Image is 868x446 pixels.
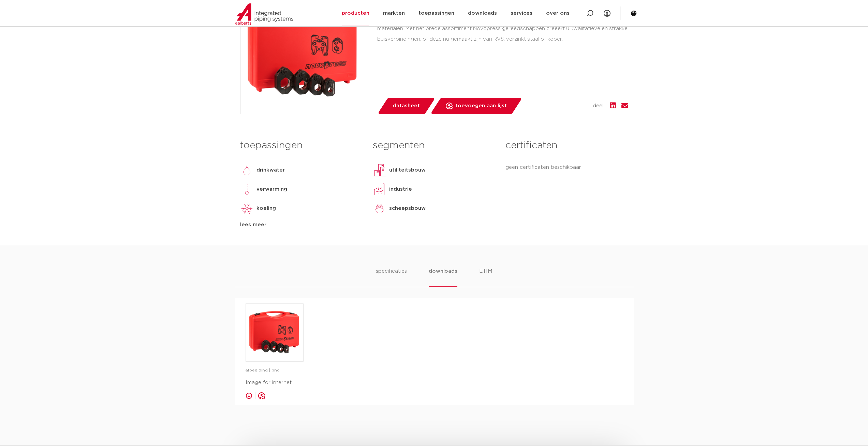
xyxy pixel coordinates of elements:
[246,379,304,387] p: Image for internet
[240,202,254,215] img: koeling
[479,267,492,287] li: ETIM
[246,304,303,361] img: image for Image for internet
[256,185,287,193] p: verwarming
[389,185,412,193] p: industrie
[240,163,254,177] img: drinkwater
[429,267,457,287] li: downloads
[376,267,407,287] li: specificaties
[373,139,495,152] h3: segmenten
[240,221,363,229] div: lees meer
[246,367,304,374] p: afbeelding | png
[373,202,386,215] img: scheepsbouw
[373,163,386,177] img: utiliteitsbouw
[256,204,276,213] p: koeling
[393,100,420,111] span: datasheet
[593,102,604,110] span: deel:
[389,166,426,174] p: utiliteitsbouw
[377,98,435,114] a: datasheet
[240,139,363,152] h3: toepassingen
[455,100,507,111] span: toevoegen aan lijst
[246,303,304,362] a: image for Image for internet
[256,166,285,174] p: drinkwater
[389,204,426,213] p: scheepsbouw
[240,183,254,196] img: verwarming
[373,183,386,196] img: industrie
[505,139,628,152] h3: certificaten
[505,163,628,172] p: geen certificaten beschikbaar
